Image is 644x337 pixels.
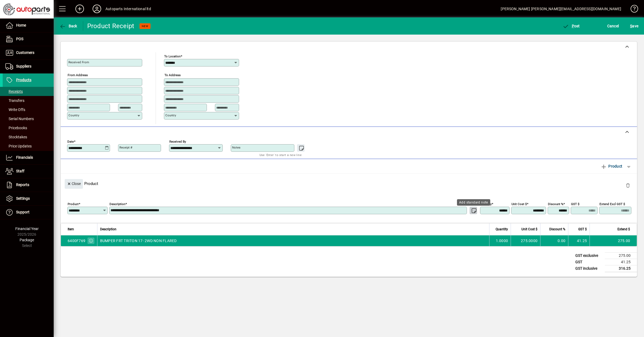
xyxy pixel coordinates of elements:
mat-label: Product [68,202,79,206]
span: Reports [16,183,29,187]
span: Package [20,238,34,242]
a: Write Offs [3,105,54,114]
span: Description [100,226,116,232]
span: Back [59,24,77,28]
a: Knowledge Base [627,1,637,18]
td: 316.25 [605,265,637,272]
div: Product Receipt [87,22,134,30]
span: NEW [142,24,148,28]
span: Cancel [607,22,619,30]
mat-label: GST $ [571,202,579,206]
a: Settings [3,192,54,205]
span: Support [16,210,30,214]
a: Customers [3,46,54,60]
div: Add standard note [457,199,490,206]
td: 41.25 [568,235,590,246]
span: Receipts [5,89,23,94]
span: Product [601,162,622,171]
td: 0.00 [540,235,568,246]
app-page-header-button: Close [63,181,84,186]
a: Pricebooks [3,123,54,132]
span: ave [630,22,638,30]
td: 275.00 [605,252,637,259]
a: Home [3,19,54,32]
app-page-header-button: Back [54,21,83,31]
a: Financials [3,151,54,164]
td: 1.0000 [489,235,511,246]
button: Cancel [606,21,620,31]
div: 6400F769 [68,238,85,243]
span: Write Offs [5,108,25,112]
span: Financials [16,155,33,160]
a: Stocktakes [3,132,54,142]
a: Price Updates [3,142,54,151]
span: GST $ [578,226,587,232]
button: Close [65,179,83,189]
button: Back [58,21,79,31]
span: 275.0000 [521,238,537,243]
button: Delete [621,179,634,192]
td: BUMPER FRT TRITON 17- 2WD NON FLARED [97,235,489,246]
span: Customers [16,50,34,55]
span: Discount % [549,226,565,232]
span: Price Updates [5,144,32,148]
mat-label: To location [164,54,181,58]
a: POS [3,32,54,46]
a: Suppliers [3,60,54,73]
mat-label: Received by [169,139,186,143]
span: Unit Cost $ [521,226,537,232]
span: Stocktakes [5,135,27,139]
a: Reports [3,178,54,192]
app-page-header-button: Delete [621,183,634,188]
button: Add [71,4,88,14]
a: Receipts [3,87,54,96]
mat-label: Notes [232,146,240,149]
span: Staff [16,169,24,173]
span: POS [16,37,23,41]
div: Autoparts International ltd [105,5,151,13]
mat-label: Date [67,139,74,143]
mat-hint: Use 'Enter' to start a new line [259,152,302,158]
a: Support [3,206,54,219]
span: S [630,24,632,28]
span: Item [68,226,74,232]
span: ost [562,24,580,28]
span: Financial Year [15,227,39,231]
mat-label: Country [165,113,176,117]
span: P [572,24,574,28]
mat-label: Receipt # [119,146,132,149]
mat-label: Country [68,113,79,117]
td: 41.25 [605,259,637,265]
span: Suppliers [16,64,31,68]
td: 275.00 [590,235,637,246]
span: Settings [16,196,30,201]
button: Post [561,21,581,31]
td: GST exclusive [573,252,605,259]
span: Home [16,23,26,27]
span: Extend $ [617,226,630,232]
button: Product [598,161,625,171]
mat-label: Unit Cost $ [511,202,527,206]
a: Serial Numbers [3,114,54,123]
span: Transfers [5,98,24,103]
td: GST inclusive [573,265,605,272]
mat-label: Discount % [548,202,563,206]
mat-label: Extend excl GST $ [599,202,625,206]
td: GST [573,259,605,265]
button: Save [629,21,640,31]
span: Serial Numbers [5,117,34,121]
span: Pricebooks [5,126,27,130]
mat-label: Description [109,202,125,206]
button: Profile [88,4,105,14]
span: Quantity [496,226,508,232]
span: Close [67,179,81,188]
a: Staff [3,165,54,178]
a: Transfers [3,96,54,105]
div: Product [61,174,637,193]
mat-label: Received From [68,60,89,64]
span: Products [16,78,31,82]
div: [PERSON_NAME] [PERSON_NAME][EMAIL_ADDRESS][DOMAIN_NAME] [501,5,621,13]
